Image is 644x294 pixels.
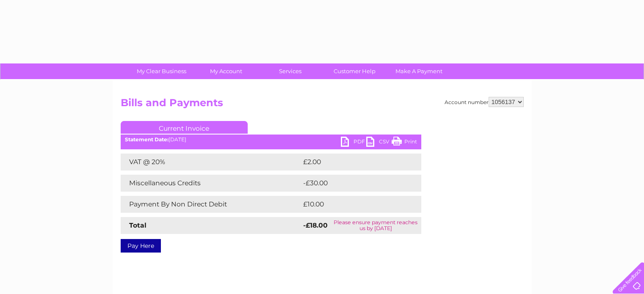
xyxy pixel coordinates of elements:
td: Payment By Non Direct Debit [121,196,301,213]
strong: -£18.00 [303,221,328,229]
a: PDF [341,137,366,149]
b: Statement Date: [125,136,169,143]
td: Miscellaneous Credits [121,175,301,192]
a: Services [255,63,325,79]
td: Please ensure payment reaches us by [DATE] [330,217,421,234]
h2: Bills and Payments [121,97,524,113]
a: Make A Payment [384,63,454,79]
td: VAT @ 20% [121,154,301,170]
td: -£30.00 [301,175,406,192]
strong: Total [129,221,146,229]
td: £2.00 [301,154,402,170]
a: Customer Help [320,63,390,79]
a: Print [392,137,417,149]
a: Pay Here [121,239,161,253]
a: My Clear Business [127,63,196,79]
td: £10.00 [301,196,404,213]
a: CSV [366,137,392,149]
div: Account number [445,97,524,107]
div: [DATE] [121,137,421,143]
a: Current Invoice [121,121,248,134]
a: My Account [191,63,261,79]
